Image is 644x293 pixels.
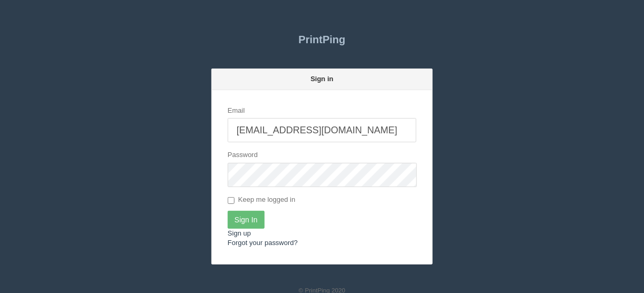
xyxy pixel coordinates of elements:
strong: Sign in [310,75,333,83]
input: Keep me logged in [228,197,235,204]
a: Forgot your password? [228,239,298,247]
label: Password [228,150,258,160]
label: Email [228,106,245,116]
a: Sign up [228,229,251,237]
input: Sign In [228,211,265,229]
a: PrintPing [211,26,433,53]
input: test@example.com [228,118,416,142]
label: Keep me logged in [228,195,295,206]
